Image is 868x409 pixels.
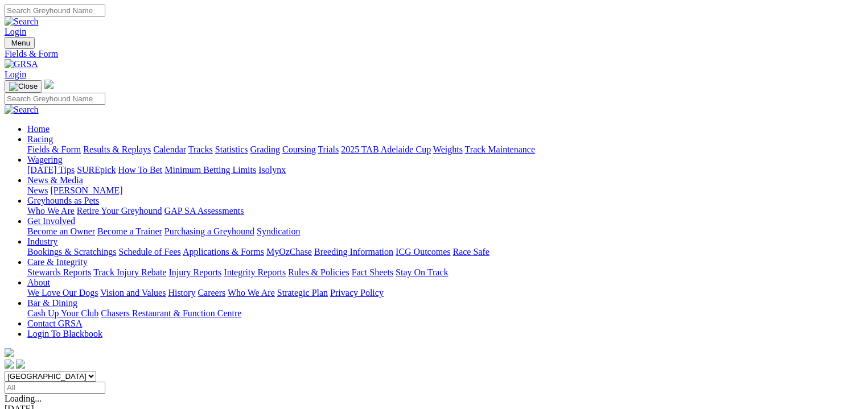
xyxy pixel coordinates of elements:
[27,288,863,298] div: About
[27,175,83,185] a: News & Media
[9,82,38,91] img: Close
[5,59,38,69] img: GRSA
[164,206,244,216] a: GAP SA Assessments
[27,288,98,298] a: We Love Our Dogs
[288,267,349,277] a: Rules & Policies
[27,257,88,267] a: Care & Integrity
[352,267,393,277] a: Fact Sheets
[5,105,39,115] img: Search
[118,165,163,175] a: How To Bet
[330,288,384,298] a: Privacy Policy
[11,39,30,47] span: Menu
[215,144,248,154] a: Statistics
[5,382,105,394] input: Select date
[27,134,53,144] a: Racing
[27,278,50,287] a: About
[465,144,535,154] a: Track Maintenance
[27,247,116,257] a: Bookings & Scratchings
[27,165,75,175] a: [DATE] Tips
[433,144,463,154] a: Weights
[5,49,863,59] a: Fields & Form
[5,80,42,93] button: Toggle navigation
[188,144,213,154] a: Tracks
[282,144,316,154] a: Coursing
[318,144,339,154] a: Trials
[27,216,75,226] a: Get Involved
[27,226,95,236] a: Become an Owner
[164,165,256,175] a: Minimum Betting Limits
[396,267,448,277] a: Stay On Track
[5,394,42,403] span: Loading...
[97,226,162,236] a: Become a Trainer
[118,247,180,257] a: Schedule of Fees
[27,185,48,195] a: News
[5,5,105,16] input: Search
[101,308,241,318] a: Chasers Restaurant & Function Centre
[266,247,312,257] a: MyOzChase
[27,226,863,237] div: Get Involved
[257,226,300,236] a: Syndication
[27,155,63,164] a: Wagering
[5,27,26,36] a: Login
[452,247,489,257] a: Race Safe
[5,348,14,357] img: logo-grsa-white.png
[27,144,81,154] a: Fields & Form
[27,206,75,216] a: Who We Are
[164,226,254,236] a: Purchasing a Greyhound
[250,144,280,154] a: Grading
[16,360,25,369] img: twitter.svg
[183,247,264,257] a: Applications & Forms
[5,69,26,79] a: Login
[168,267,221,277] a: Injury Reports
[5,16,39,27] img: Search
[83,144,151,154] a: Results & Replays
[100,288,166,298] a: Vision and Values
[27,329,102,338] a: Login To Blackbook
[5,93,105,105] input: Search
[27,308,98,318] a: Cash Up Your Club
[27,124,50,134] a: Home
[224,267,286,277] a: Integrity Reports
[27,237,57,246] a: Industry
[93,267,166,277] a: Track Injury Rebate
[27,196,99,205] a: Greyhounds as Pets
[27,267,863,278] div: Care & Integrity
[228,288,275,298] a: Who We Are
[168,288,195,298] a: History
[27,319,82,328] a: Contact GRSA
[44,80,54,89] img: logo-grsa-white.png
[314,247,393,257] a: Breeding Information
[27,247,863,257] div: Industry
[198,288,225,298] a: Careers
[27,144,863,155] div: Racing
[341,144,431,154] a: 2025 TAB Adelaide Cup
[27,185,863,196] div: News & Media
[27,308,863,319] div: Bar & Dining
[27,267,91,277] a: Stewards Reports
[50,185,122,195] a: [PERSON_NAME]
[27,206,863,216] div: Greyhounds as Pets
[77,206,162,216] a: Retire Your Greyhound
[27,298,77,308] a: Bar & Dining
[5,37,35,49] button: Toggle navigation
[396,247,450,257] a: ICG Outcomes
[277,288,328,298] a: Strategic Plan
[153,144,186,154] a: Calendar
[27,165,863,175] div: Wagering
[77,165,116,175] a: SUREpick
[5,360,14,369] img: facebook.svg
[258,165,286,175] a: Isolynx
